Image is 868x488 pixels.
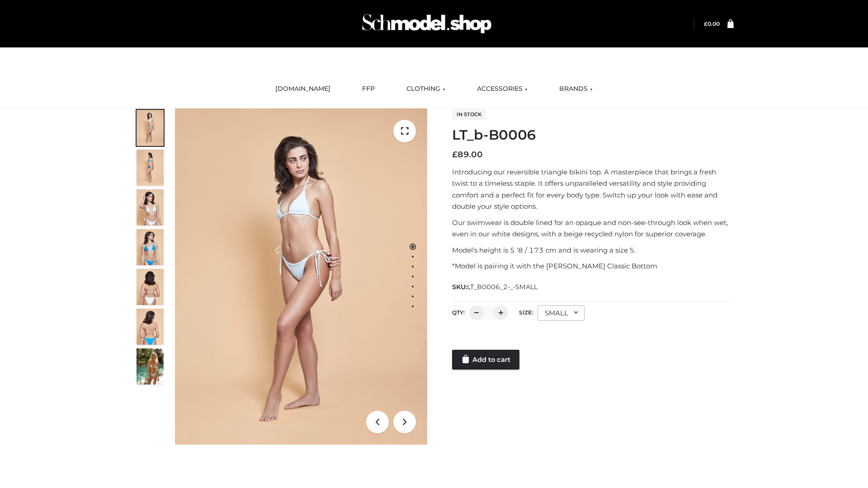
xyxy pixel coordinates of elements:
[137,189,164,225] img: ArielClassicBikiniTop_CloudNine_AzureSky_OW114ECO_3-scaled.jpg
[538,305,585,321] div: SMALL
[452,217,734,240] p: Our swimwear is double lined for an opaque and non-see-through look when wet, even in our white d...
[137,269,164,305] img: ArielClassicBikiniTop_CloudNine_AzureSky_OW114ECO_7-scaled.jpg
[355,79,382,99] a: FFP
[519,309,533,316] label: Size:
[137,348,164,385] img: Arieltop_CloudNine_AzureSky2.jpg
[359,6,495,42] img: Schmodel Admin 964
[137,309,164,345] img: ArielClassicBikiniTop_CloudNine_AzureSky_OW114ECO_8-scaled.jpg
[269,79,337,99] a: [DOMAIN_NAME]
[137,110,164,146] img: ArielClassicBikiniTop_CloudNine_AzureSky_OW114ECO_1-scaled.jpg
[704,20,708,27] span: £
[452,166,734,212] p: Introducing our reversible triangle bikini top. A masterpiece that brings a fresh twist to a time...
[452,150,483,160] bdi: 89.00
[704,20,720,27] a: £0.00
[470,79,534,99] a: ACCESSORIES
[452,127,734,143] h1: LT_b-B0006
[452,244,734,256] p: Model’s height is 5 ‘8 / 173 cm and is wearing a size S.
[552,79,599,99] a: BRANDS
[452,350,519,370] a: Add to cart
[467,283,538,291] span: LT_B0006_2-_-SMALL
[452,109,486,120] span: In stock
[452,282,538,292] span: SKU:
[137,229,164,265] img: ArielClassicBikiniTop_CloudNine_AzureSky_OW114ECO_4-scaled.jpg
[452,309,465,316] label: QTY:
[704,20,720,27] bdi: 0.00
[452,150,458,160] span: £
[175,108,427,445] img: ArielClassicBikiniTop_CloudNine_AzureSky_OW114ECO_1
[400,79,452,99] a: CLOTHING
[452,260,734,272] p: *Model is pairing it with the [PERSON_NAME] Classic Bottom
[137,150,164,186] img: ArielClassicBikiniTop_CloudNine_AzureSky_OW114ECO_2-scaled.jpg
